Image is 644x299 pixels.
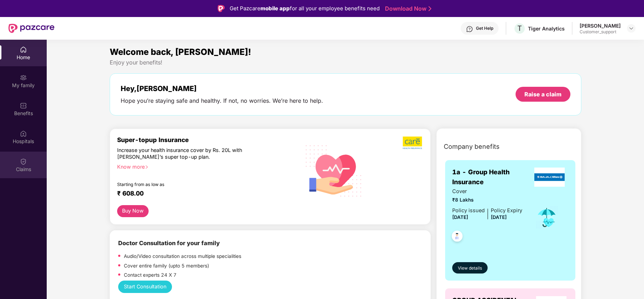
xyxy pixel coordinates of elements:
button: Start Consultation [118,281,172,293]
img: insurerLogo [534,168,565,187]
div: Policy issued [452,207,485,215]
img: svg+xml;base64,PHN2ZyBpZD0iSGVscC0zMngzMiIgeG1sbnM9Imh0dHA6Ly93d3cudzMub3JnLzIwMDAvc3ZnIiB3aWR0aD... [466,26,473,33]
img: svg+xml;base64,PHN2ZyBpZD0iSG9zcGl0YWxzIiB4bWxucz0iaHR0cDovL3d3dy53My5vcmcvMjAwMC9zdmciIHdpZHRoPS... [20,130,27,137]
div: Super-topup Insurance [117,136,296,143]
img: physica%20-%20Edited.png [371,239,414,248]
span: [DATE] [491,214,507,220]
div: Raise a claim [524,90,562,98]
div: Increase your health insurance cover by Rs. 20L with [PERSON_NAME]’s super top-up plan. [117,147,265,160]
img: Logo [218,5,225,12]
p: Contact experts 24 X 7 [124,271,177,279]
div: Starting from as low as [117,182,266,187]
img: b5dec4f62d2307b9de63beb79f102df3.png [403,136,423,149]
div: Know more [117,163,292,168]
span: [DATE] [452,214,468,220]
img: Stroke [429,5,431,12]
img: svg+xml;base64,PHN2ZyB3aWR0aD0iMjAiIGhlaWdodD0iMjAiIHZpZXdCb3g9IjAgMCAyMCAyMCIgZmlsbD0ibm9uZSIgeG... [20,74,27,81]
p: Audio/Video consultation across multiple specialities [124,253,241,260]
div: Get Pazcare for all your employee benefits need [230,4,380,13]
a: Download Now [385,5,429,12]
div: Get Help [476,26,493,31]
div: Enjoy your benefits! [110,59,581,66]
div: ₹ 608.00 [117,190,289,198]
img: svg+xml;base64,PHN2ZyBpZD0iQmVuZWZpdHMiIHhtbG5zPSJodHRwOi8vd3d3LnczLm9yZy8yMDAwL3N2ZyIgd2lkdGg9Ij... [20,102,27,109]
div: [PERSON_NAME] [580,22,621,29]
img: svg+xml;base64,PHN2ZyBpZD0iSG9tZSIgeG1sbnM9Imh0dHA6Ly93d3cudzMub3JnLzIwMDAvc3ZnIiB3aWR0aD0iMjAiIG... [20,46,27,53]
span: T [517,24,522,33]
span: right [145,165,149,169]
button: View details [452,262,488,273]
img: pngtree-physiotherapy-physiotherapist-rehab-disability-stretching-png-image_6063262.png [295,253,345,262]
button: Buy Now [117,205,149,217]
strong: mobile app [260,5,290,12]
div: Customer_support [580,29,621,35]
p: Cover entire family (upto 5 members) [124,262,209,270]
span: ₹8 Lakhs [452,196,522,204]
div: Hey, [PERSON_NAME] [121,84,323,93]
img: New Pazcare Logo [8,24,54,33]
div: Tiger Analytics [528,25,565,32]
div: Hope you’re staying safe and healthy. If not, no worries. We’re here to help. [121,97,323,105]
span: 1a - Group Health Insurance [452,167,531,187]
b: Doctor Consultation for your family [118,239,220,247]
span: Cover [452,187,522,196]
img: svg+xml;base64,PHN2ZyBpZD0iQ2xhaW0iIHhtbG5zPSJodHRwOi8vd3d3LnczLm9yZy8yMDAwL3N2ZyIgd2lkdGg9IjIwIi... [20,158,27,165]
span: Welcome back, [PERSON_NAME]! [110,47,251,57]
span: Company benefits [444,142,500,152]
img: icon [535,206,558,229]
img: svg+xml;base64,PHN2ZyB4bWxucz0iaHR0cDovL3d3dy53My5vcmcvMjAwMC9zdmciIHdpZHRoPSI0OC45NDMiIGhlaWdodD... [449,229,466,246]
img: svg+xml;base64,PHN2ZyB4bWxucz0iaHR0cDovL3d3dy53My5vcmcvMjAwMC9zdmciIHhtbG5zOnhsaW5rPSJodHRwOi8vd3... [300,136,368,205]
div: Policy Expiry [491,207,522,215]
img: svg+xml;base64,PHN2ZyBpZD0iRHJvcGRvd24tMzJ4MzIiIHhtbG5zPSJodHRwOi8vd3d3LnczLm9yZy8yMDAwL3N2ZyIgd2... [628,26,634,31]
span: View details [458,265,482,272]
